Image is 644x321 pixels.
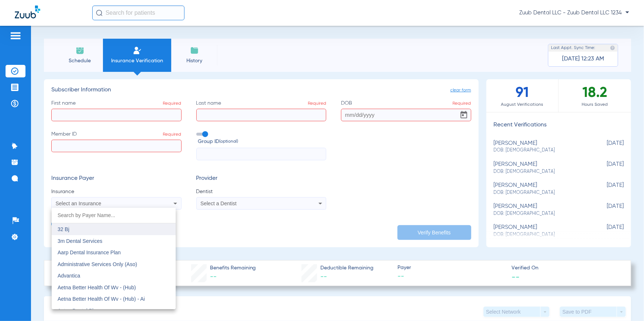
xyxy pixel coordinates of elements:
input: dropdown search [52,208,176,223]
span: Aetna Dental Plans [58,308,102,314]
span: Advantica [58,273,80,279]
span: Aetna Better Health Of Wv - (Hub) [58,285,136,290]
span: 32 Bj [58,226,69,232]
iframe: Chat Widget [607,286,644,321]
span: 3m Dental Services [58,238,102,244]
span: Administrative Services Only (Aso) [58,261,137,267]
span: Aarp Dental Insurance Plan [58,250,121,255]
span: Aetna Better Health Of Wv - (Hub) - Ai [58,296,145,302]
